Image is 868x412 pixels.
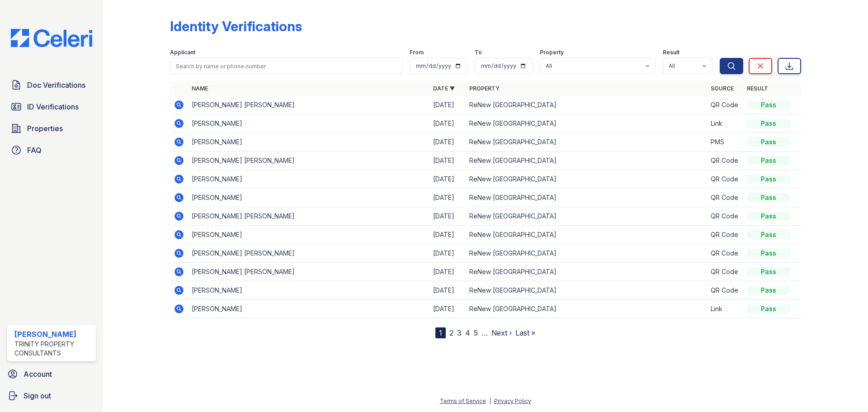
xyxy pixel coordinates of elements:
[188,226,429,244] td: [PERSON_NAME]
[481,327,488,338] span: …
[429,281,466,300] td: [DATE]
[466,189,707,207] td: ReNew [GEOGRAPHIC_DATA]
[747,119,790,128] div: Pass
[7,141,96,159] a: FAQ
[747,212,790,221] div: Pass
[466,207,707,226] td: ReNew [GEOGRAPHIC_DATA]
[14,340,92,358] div: Trinity Property Consultants
[429,96,466,114] td: [DATE]
[747,286,790,295] div: Pass
[4,387,99,405] a: Sign out
[429,152,466,170] td: [DATE]
[466,300,707,318] td: ReNew [GEOGRAPHIC_DATA]
[457,328,462,337] a: 3
[429,300,466,318] td: [DATE]
[489,398,491,404] div: |
[707,300,743,318] td: Link
[466,152,707,170] td: ReNew [GEOGRAPHIC_DATA]
[711,85,734,92] a: Source
[27,101,79,112] span: ID Verifications
[410,49,424,56] label: From
[466,244,707,263] td: ReNew [GEOGRAPHIC_DATA]
[429,226,466,244] td: [DATE]
[707,189,743,207] td: QR Code
[24,369,52,379] span: Account
[747,304,790,313] div: Pass
[27,145,42,156] span: FAQ
[747,137,790,147] div: Pass
[707,133,743,152] td: PMS
[27,80,85,90] span: Doc Verifications
[14,329,92,340] div: [PERSON_NAME]
[192,85,208,92] a: Name
[27,123,63,134] span: Properties
[429,207,466,226] td: [DATE]
[466,263,707,281] td: ReNew [GEOGRAPHIC_DATA]
[707,263,743,281] td: QR Code
[475,49,482,56] label: To
[747,193,790,202] div: Pass
[707,207,743,226] td: QR Code
[170,49,195,56] label: Applicant
[491,328,512,337] a: Next ›
[466,226,707,244] td: ReNew [GEOGRAPHIC_DATA]
[707,244,743,263] td: QR Code
[449,328,453,337] a: 2
[4,365,99,383] a: Account
[188,244,429,263] td: [PERSON_NAME] [PERSON_NAME]
[429,170,466,189] td: [DATE]
[747,249,790,258] div: Pass
[707,170,743,189] td: QR Code
[429,189,466,207] td: [DATE]
[7,98,96,116] a: ID Verifications
[188,152,429,170] td: [PERSON_NAME] [PERSON_NAME]
[707,114,743,133] td: Link
[7,119,96,137] a: Properties
[707,96,743,114] td: QR Code
[469,85,500,92] a: Property
[429,244,466,263] td: [DATE]
[188,207,429,226] td: [PERSON_NAME] [PERSON_NAME]
[435,327,446,338] div: 1
[188,263,429,281] td: [PERSON_NAME] [PERSON_NAME]
[429,263,466,281] td: [DATE]
[707,226,743,244] td: QR Code
[170,58,402,74] input: Search by name or phone number
[540,49,564,56] label: Property
[429,114,466,133] td: [DATE]
[4,29,99,47] img: CE_Logo_Blue-a8612792a0a2168367f1c8372b55b34899dd931a85d93a1a3d3e32e68fde9ad4.png
[494,398,531,404] a: Privacy Policy
[747,175,790,184] div: Pass
[188,170,429,189] td: [PERSON_NAME]
[466,114,707,133] td: ReNew [GEOGRAPHIC_DATA]
[188,96,429,114] td: [PERSON_NAME] [PERSON_NAME]
[440,398,486,404] a: Terms of Service
[465,328,470,337] a: 4
[707,152,743,170] td: QR Code
[466,96,707,114] td: ReNew [GEOGRAPHIC_DATA]
[188,189,429,207] td: [PERSON_NAME]
[747,100,790,109] div: Pass
[429,133,466,152] td: [DATE]
[466,133,707,152] td: ReNew [GEOGRAPHIC_DATA]
[188,300,429,318] td: [PERSON_NAME]
[188,114,429,133] td: [PERSON_NAME]
[474,328,478,337] a: 5
[170,18,302,34] div: Identity Verifications
[188,133,429,152] td: [PERSON_NAME]
[747,267,790,276] div: Pass
[7,76,96,94] a: Doc Verifications
[747,230,790,239] div: Pass
[663,49,679,56] label: Result
[747,85,768,92] a: Result
[466,281,707,300] td: ReNew [GEOGRAPHIC_DATA]
[466,170,707,189] td: ReNew [GEOGRAPHIC_DATA]
[433,85,455,92] a: Date ▼
[707,281,743,300] td: QR Code
[188,281,429,300] td: [PERSON_NAME]
[515,328,535,337] a: Last »
[24,390,51,401] span: Sign out
[747,156,790,165] div: Pass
